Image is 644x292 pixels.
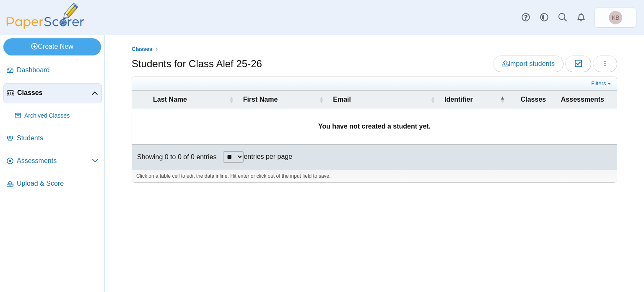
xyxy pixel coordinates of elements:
span: Upload & Score [17,179,99,188]
div: Click on a table cell to edit the data inline. Hit enter or click out of the input field to save. [132,170,617,182]
a: Classes [130,44,155,55]
span: Classes [521,96,546,103]
a: Filters [589,79,615,88]
a: Students [3,129,102,149]
a: Create New [3,38,101,55]
a: Kerem Bais Yaakov [595,8,636,28]
span: Last Name : Activate to sort [229,91,234,108]
label: entries per page [244,153,292,160]
span: Assessments [561,96,604,103]
div: Showing 0 to 0 of 0 entries [132,145,216,170]
a: Classes [3,83,102,103]
span: Identifier : Activate to invert sorting [500,91,505,108]
a: Upload & Score [3,174,102,194]
img: PaperScorer [3,3,87,29]
span: Archived Classes [24,112,99,120]
span: First Name : Activate to sort [319,91,324,108]
span: Identifier [444,96,473,103]
a: Archived Classes [12,106,102,126]
a: Dashboard [3,61,102,81]
span: Last Name [153,96,187,103]
span: Students [17,134,99,143]
a: PaperScorer [3,23,87,30]
span: Email : Activate to sort [430,91,435,108]
span: Classes [17,88,91,97]
b: You have not created a student yet. [318,123,431,130]
h1: Students for Class Alef 25-26 [132,57,262,71]
a: Assessments [3,151,102,171]
a: Alerts [572,8,590,27]
span: Dashboard [17,66,99,75]
a: Import students [493,55,563,72]
span: Import students [502,60,555,67]
span: Email [333,96,351,103]
span: Assessments [17,156,92,166]
span: Kerem Bais Yaakov [609,11,622,24]
span: Kerem Bais Yaakov [612,15,620,21]
span: First Name [243,96,278,103]
span: Classes [132,46,152,52]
